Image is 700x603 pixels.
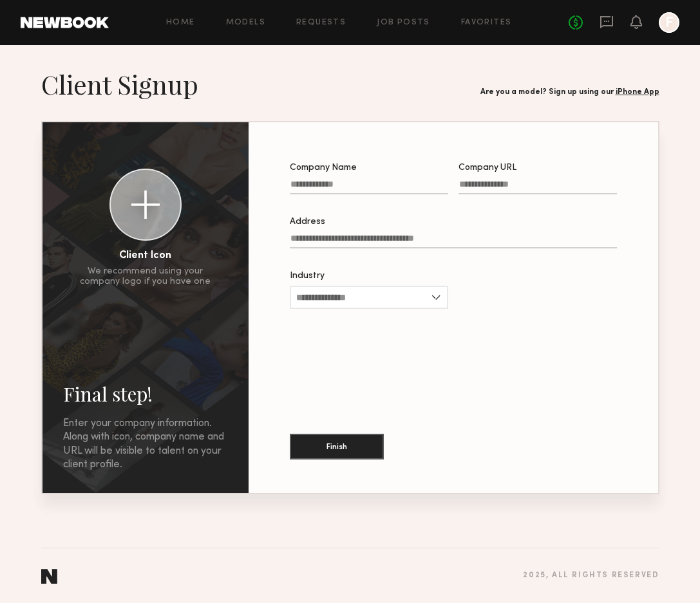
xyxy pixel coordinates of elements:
[377,19,430,27] a: Job Posts
[296,19,346,27] a: Requests
[290,434,384,459] button: Finish
[226,19,265,27] a: Models
[290,272,448,281] div: Industry
[290,218,617,227] div: Address
[63,417,228,472] div: Enter your company information. Along with icon, company name and URL will be visible to talent o...
[166,19,195,27] a: Home
[461,19,512,27] a: Favorites
[459,180,617,194] input: Company URL
[523,571,659,580] div: 2025 , all rights reserved
[616,88,659,96] a: iPhone App
[459,163,617,172] div: Company URL
[119,251,171,261] div: Client Icon
[290,163,448,172] div: Company Name
[80,266,211,287] div: We recommend using your company logo if you have one
[41,68,198,100] h1: Client Signup
[63,381,228,407] h2: Final step!
[290,180,448,194] input: Company Name
[480,88,659,97] div: Are you a model? Sign up using our
[659,12,679,33] a: F
[290,234,617,248] input: Address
